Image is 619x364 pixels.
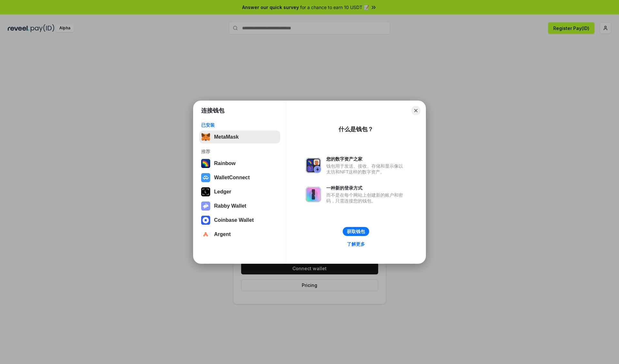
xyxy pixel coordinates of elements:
[201,149,278,154] div: 推荐
[326,163,406,175] div: 钱包用于发送、接收、存储和显示像以太坊和NFT这样的数字资产。
[201,230,210,239] img: svg+xml,%3Csvg%20width%3D%2228%22%20height%3D%2228%22%20viewBox%3D%220%200%2028%2028%22%20fill%3D...
[199,185,280,198] button: Ledger
[214,161,236,166] div: Rainbow
[214,217,254,223] div: Coinbase Wallet
[199,214,280,227] button: Coinbase Wallet
[199,200,280,212] button: Rabby Wallet
[326,156,406,162] div: 您的数字资产之家
[201,216,210,225] img: svg+xml,%3Csvg%20width%3D%2228%22%20height%3D%2228%22%20viewBox%3D%220%200%2028%2028%22%20fill%3D...
[201,122,278,128] div: 已安装
[343,227,369,236] button: 获取钱包
[201,159,210,168] img: svg+xml,%3Csvg%20width%3D%22120%22%20height%3D%22120%22%20viewBox%3D%220%200%20120%20120%22%20fil...
[201,133,210,142] img: svg+xml,%3Csvg%20fill%3D%22none%22%20height%3D%2233%22%20viewBox%3D%220%200%2035%2033%22%20width%...
[201,107,224,114] h1: 连接钱包
[347,229,365,234] div: 获取钱包
[347,241,365,247] div: 了解更多
[199,171,280,184] button: WalletConnect
[199,228,280,241] button: Argent
[306,187,321,202] img: svg+xml,%3Csvg%20xmlns%3D%22http%3A%2F%2Fwww.w3.org%2F2000%2Fsvg%22%20fill%3D%22none%22%20viewBox...
[343,240,369,248] a: 了解更多
[326,185,406,191] div: 一种新的登录方式
[214,189,231,195] div: Ledger
[214,203,246,209] div: Rabby Wallet
[214,175,250,181] div: WalletConnect
[326,192,406,204] div: 而不是在每个网站上创建新的账户和密码，只需连接您的钱包。
[214,231,231,237] div: Argent
[201,202,210,211] img: svg+xml,%3Csvg%20xmlns%3D%22http%3A%2F%2Fwww.w3.org%2F2000%2Fsvg%22%20fill%3D%22none%22%20viewBox...
[201,187,210,196] img: svg+xml,%3Csvg%20xmlns%3D%22http%3A%2F%2Fwww.w3.org%2F2000%2Fsvg%22%20width%3D%2228%22%20height%3...
[214,134,239,140] div: MetaMask
[199,131,280,143] button: MetaMask
[339,125,373,133] div: 什么是钱包？
[411,106,420,115] button: Close
[201,173,210,182] img: svg+xml,%3Csvg%20width%3D%2228%22%20height%3D%2228%22%20viewBox%3D%220%200%2028%2028%22%20fill%3D...
[199,157,280,170] button: Rainbow
[306,158,321,173] img: svg+xml,%3Csvg%20xmlns%3D%22http%3A%2F%2Fwww.w3.org%2F2000%2Fsvg%22%20fill%3D%22none%22%20viewBox...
